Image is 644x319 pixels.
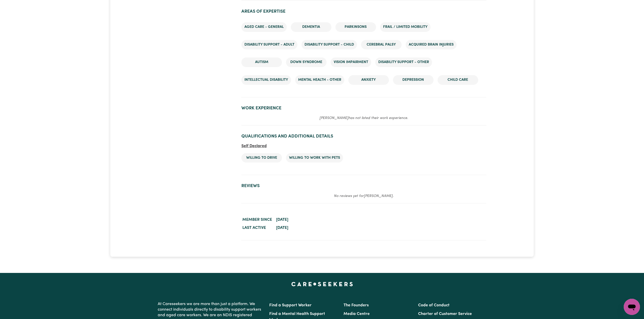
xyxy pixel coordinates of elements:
[241,106,486,111] h2: Work Experience
[375,57,432,67] li: Disability support - Other
[344,303,369,307] a: The Founders
[335,22,376,32] li: Parkinsons
[624,299,640,315] iframe: Button to launch messaging window
[241,153,282,163] li: Willing to drive
[393,75,434,85] li: Depression
[241,22,287,32] li: Aged care - General
[286,57,327,67] li: Down syndrome
[241,183,486,189] h2: Reviews
[301,40,357,50] li: Disability support - Child
[344,312,370,316] a: Media Centre
[269,303,312,307] a: Find a Support Worker
[276,218,288,222] time: [DATE]
[241,224,273,232] dt: Last active
[276,226,288,230] time: [DATE]
[241,57,282,67] li: Autism
[319,116,408,120] em: [PERSON_NAME] has not listed their work experience.
[331,57,371,67] li: Vision impairment
[418,303,450,307] a: Code of Conduct
[241,216,273,224] dt: Member since
[438,75,478,85] li: Child care
[241,9,486,14] h2: Areas of Expertise
[241,144,267,148] span: Self Declared
[241,134,486,139] h2: Qualifications and Additional Details
[295,75,344,85] li: Mental Health - Other
[334,194,394,198] em: No reviews yet for [PERSON_NAME] .
[241,75,291,85] li: Intellectual Disability
[418,312,472,316] a: Charter of Customer Service
[241,40,297,50] li: Disability support - Adult
[286,153,343,163] li: Willing to work with pets
[380,22,431,32] li: Frail / limited mobility
[291,22,331,32] li: Dementia
[348,75,389,85] li: Anxiety
[406,40,457,50] li: Acquired Brain Injuries
[291,282,353,286] a: Careseekers home page
[361,40,402,50] li: Cerebral Palsy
